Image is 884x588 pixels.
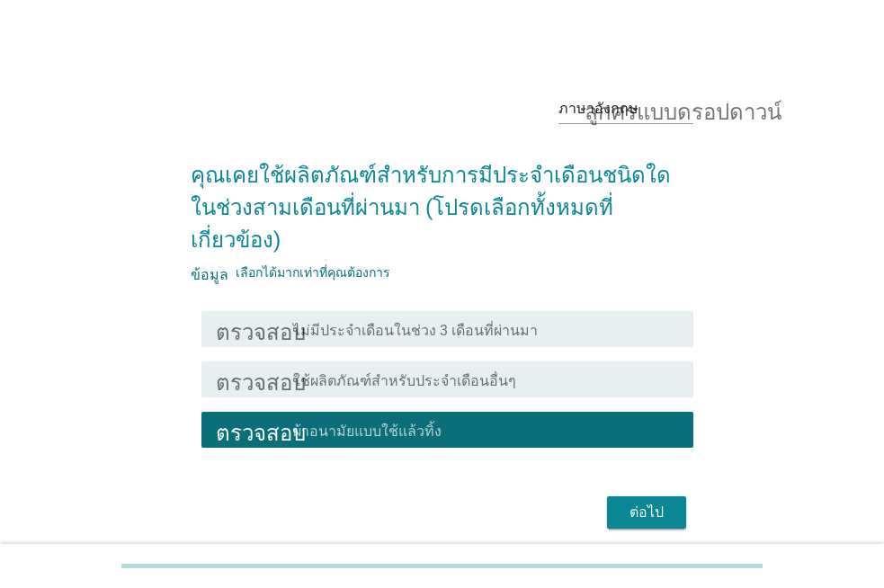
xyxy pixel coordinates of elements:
[216,318,306,340] font: ตรวจสอบ
[191,265,228,280] font: ข้อมูล
[293,322,538,339] font: ไม่มีประจำเดือนในช่วง 3 เดือนที่ผ่านมา
[293,423,442,440] font: ผ้าอนามัยแบบใช้แล้วทิ้ง
[191,163,671,253] font: คุณเคยใช้ผลิตภัณฑ์สำหรับการมีประจำเดือนชนิดใดในช่วงสามเดือนที่ผ่านมา (โปรดเลือกทั้งหมดที่เกี่ยวข้อง)
[216,369,306,390] font: ตรวจสอบ
[293,372,516,389] font: ใช้ผลิตภัณฑ์สำหรับประจำเดือนอื่นๆ
[558,100,638,117] font: ภาษาอังกฤษ
[630,503,664,521] font: ต่อไป
[216,419,306,441] font: ตรวจสอบ
[236,265,390,280] font: เลือกได้มากเท่าที่คุณต้องการ
[585,98,781,120] font: ลูกศรแบบดรอปดาวน์
[607,496,686,529] button: ต่อไป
